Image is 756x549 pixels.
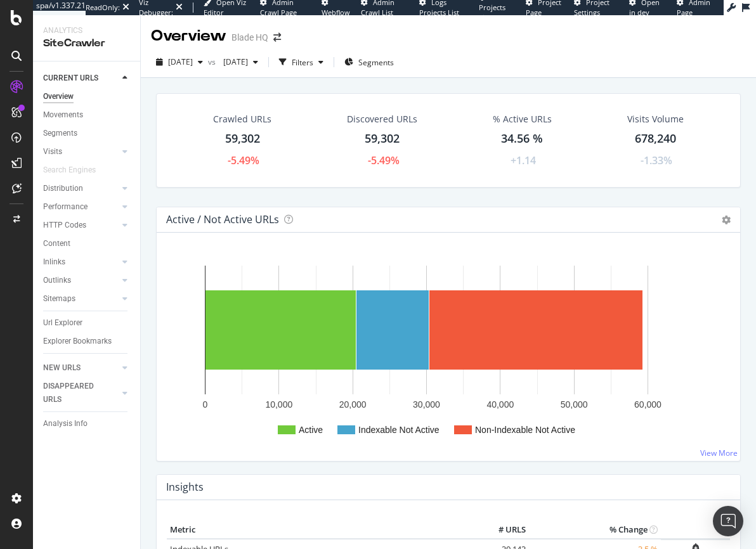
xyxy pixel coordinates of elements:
i: Options [722,216,731,224]
text: 30,000 [413,399,440,410]
div: % Active URLs [493,113,552,126]
div: arrow-right-arrow-left [273,33,281,42]
a: Analysis Info [43,417,131,430]
button: Segments [339,52,399,72]
div: Distribution [43,182,83,195]
a: Segments [43,127,131,140]
div: Filters [292,57,313,68]
span: Segments [358,57,394,68]
div: HTTP Codes [43,219,86,232]
div: DISAPPEARED URLS [43,380,107,406]
span: Webflow [322,8,350,17]
span: 2025 Sep. 4th [168,56,193,67]
div: -5.49% [368,153,400,168]
span: Projects List [479,3,505,22]
div: Open Intercom Messenger [713,506,743,536]
a: Performance [43,200,119,214]
text: 50,000 [561,399,588,410]
div: ReadOnly: [86,3,120,13]
text: Active [299,425,323,435]
a: HTTP Codes [43,219,119,232]
button: Filters [274,52,329,72]
text: Indexable Not Active [358,425,440,435]
a: Search Engines [43,164,108,177]
text: 40,000 [486,399,514,410]
div: -5.49% [228,153,259,168]
div: Outlinks [43,274,71,287]
div: +1.14 [511,153,536,168]
button: [DATE] [151,52,208,72]
span: 2025 Jul. 27th [218,56,248,67]
a: Outlinks [43,274,119,287]
div: Visits Volume [627,113,684,126]
text: 20,000 [339,399,367,410]
div: NEW URLS [43,361,81,375]
div: Analysis Info [43,417,88,430]
div: Movements [43,108,83,122]
div: Explorer Bookmarks [43,335,112,348]
a: CURRENT URLS [43,72,119,85]
a: Sitemaps [43,292,119,306]
div: 34.56 % [501,131,543,147]
a: NEW URLS [43,361,119,375]
div: Blade HQ [231,31,268,44]
span: vs [208,56,218,67]
svg: A chart. [167,253,721,451]
div: SiteCrawler [43,36,130,51]
div: CURRENT URLS [43,72,98,85]
a: View More [700,448,738,458]
div: Segments [43,127,77,140]
div: Crawled URLs [213,113,271,126]
a: Overview [43,90,131,103]
button: [DATE] [218,52,263,72]
div: Content [43,237,70,250]
div: Search Engines [43,164,96,177]
div: 59,302 [225,131,260,147]
div: Overview [151,25,226,47]
div: 59,302 [365,131,400,147]
div: Inlinks [43,255,65,269]
text: 0 [203,399,208,410]
a: Distribution [43,182,119,195]
div: Performance [43,200,88,214]
h4: Insights [166,479,204,496]
div: Url Explorer [43,316,82,330]
a: Content [43,237,131,250]
text: 60,000 [634,399,661,410]
div: -1.33% [641,153,672,168]
text: 10,000 [265,399,292,410]
div: Discovered URLs [347,113,417,126]
a: Explorer Bookmarks [43,335,131,348]
a: Movements [43,108,131,122]
a: Visits [43,145,119,158]
div: Overview [43,90,74,103]
a: Inlinks [43,255,119,269]
a: Url Explorer [43,316,131,330]
text: Non-Indexable Not Active [475,425,575,435]
div: Visits [43,145,62,158]
div: Analytics [43,25,130,36]
th: # URLS [476,520,529,539]
h4: Active / Not Active URLs [166,211,279,228]
a: DISAPPEARED URLS [43,380,119,406]
div: Sitemaps [43,292,75,306]
th: % Change [529,520,661,539]
div: 678,240 [635,131,676,147]
th: Metric [167,520,476,539]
